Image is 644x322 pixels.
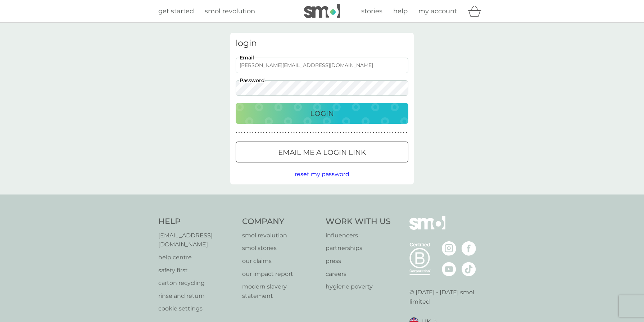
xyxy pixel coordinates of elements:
[442,262,456,276] img: visit the smol Youtube page
[384,131,385,135] p: ●
[242,243,319,253] a: smol stories
[244,131,245,135] p: ●
[280,131,281,135] p: ●
[158,266,235,275] a: safety first
[158,231,235,249] a: [EMAIL_ADDRESS][DOMAIN_NAME]
[364,131,366,135] p: ●
[318,131,319,135] p: ●
[354,131,355,135] p: ●
[362,131,363,135] p: ●
[263,131,264,135] p: ●
[393,7,408,15] span: help
[373,131,374,135] p: ●
[398,131,399,135] p: ●
[236,103,408,124] button: Login
[326,256,391,266] a: press
[340,131,341,135] p: ●
[392,131,394,135] p: ●
[370,131,372,135] p: ●
[252,131,254,135] p: ●
[326,282,391,291] a: hygiene poverty
[296,131,298,135] p: ●
[326,131,328,135] p: ●
[282,131,284,135] p: ●
[418,7,457,15] span: my account
[255,131,256,135] p: ●
[299,131,300,135] p: ●
[242,282,319,300] a: modern slavery statement
[406,131,407,135] p: ●
[295,171,349,178] span: reset my password
[351,131,352,135] p: ●
[242,256,319,266] a: our claims
[378,131,380,135] p: ●
[241,131,242,135] p: ●
[307,131,308,135] p: ●
[242,231,319,240] a: smol revolution
[329,131,330,135] p: ●
[158,7,194,15] span: get started
[205,6,255,17] a: smol revolution
[271,131,273,135] p: ●
[301,131,303,135] p: ●
[291,131,292,135] p: ●
[393,6,408,17] a: help
[158,6,194,17] a: get started
[321,131,322,135] p: ●
[323,131,325,135] p: ●
[361,7,382,15] span: stories
[313,131,314,135] p: ●
[277,131,278,135] p: ●
[326,216,391,227] h4: Work With Us
[274,131,276,135] p: ●
[242,216,319,227] h4: Company
[285,131,286,135] p: ●
[239,131,240,135] p: ●
[418,6,457,17] a: my account
[304,131,306,135] p: ●
[260,131,262,135] p: ●
[326,243,391,253] a: partnerships
[403,131,404,135] p: ●
[158,291,235,301] p: rinse and return
[158,278,235,288] a: carton recycling
[335,131,336,135] p: ●
[236,142,408,162] button: Email me a login link
[236,38,408,49] h3: login
[326,269,391,279] p: careers
[376,131,377,135] p: ●
[249,131,251,135] p: ●
[332,131,333,135] p: ●
[310,131,311,135] p: ●
[343,131,344,135] p: ●
[326,231,391,240] a: influencers
[315,131,317,135] p: ●
[337,131,339,135] p: ●
[310,108,334,119] p: Login
[361,6,382,17] a: stories
[462,241,476,256] img: visit the smol Facebook page
[386,131,388,135] p: ●
[359,131,360,135] p: ●
[158,253,235,262] a: help centre
[288,131,289,135] p: ●
[295,170,349,179] button: reset my password
[442,241,456,256] img: visit the smol Instagram page
[236,131,237,135] p: ●
[205,7,255,15] span: smol revolution
[357,131,358,135] p: ●
[367,131,369,135] p: ●
[242,269,319,279] a: our impact report
[269,131,270,135] p: ●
